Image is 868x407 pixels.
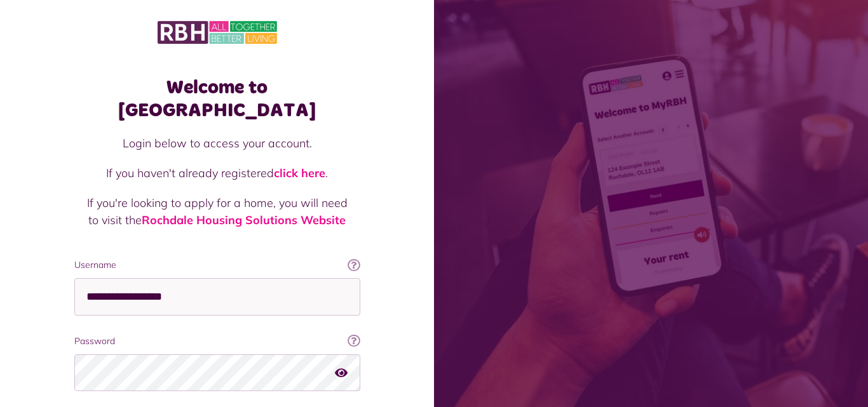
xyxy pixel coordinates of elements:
p: If you haven't already registered . [87,164,348,182]
label: Password [74,335,360,348]
img: MyRBH [158,19,277,46]
a: Rochdale Housing Solutions Website [142,213,346,227]
label: Username [74,258,360,272]
p: Login below to access your account. [87,135,348,152]
a: click here [274,166,325,180]
p: If you're looking to apply for a home, you will need to visit the [87,194,348,229]
h1: Welcome to [GEOGRAPHIC_DATA] [74,76,360,122]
